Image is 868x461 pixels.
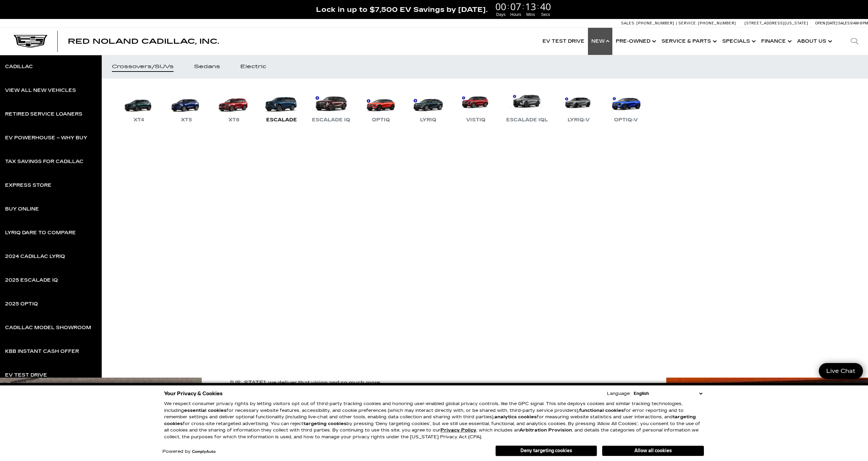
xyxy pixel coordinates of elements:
[519,427,572,433] strong: Arbitration Provision
[360,89,401,124] a: OPTIQ
[632,390,704,397] select: Language Select
[408,89,449,124] a: LYRIQ
[850,21,868,25] span: 9 AM-6 PM
[112,64,174,69] div: Crossovers/SUVs
[856,3,865,12] a: Close
[612,28,658,55] a: Pre-Owned
[5,136,87,140] div: EV Powerhouse – Why Buy
[676,21,738,25] a: Service: [PHONE_NUMBER]
[5,278,58,283] div: 2025 Escalade IQ
[14,35,47,48] img: Cadillac Dark Logo with Cadillac White Text
[166,89,207,124] a: XT5
[225,116,243,124] div: XT6
[815,21,837,25] span: Open [DATE]
[178,116,195,124] div: XT5
[164,389,223,398] span: Your Privacy & Cookies
[611,116,641,124] div: OPTIQ-V
[588,28,612,55] a: New
[5,159,83,164] div: Tax Savings for Cadillac
[539,28,588,55] a: EV Test Drive
[309,116,354,124] div: Escalade IQ
[214,89,254,124] a: XT6
[230,55,276,79] a: Electric
[602,446,704,456] button: Allow all cookies
[5,64,33,69] div: Cadillac
[5,112,82,117] div: Retired Service Loaners
[537,1,539,12] span: :
[316,5,488,14] span: Lock in up to $7,500 EV Savings by [DATE].
[524,12,537,18] span: Mins
[192,450,216,454] a: ComplyAuto
[524,2,537,11] span: 13
[558,89,599,124] a: LYRIQ-V
[130,116,148,124] div: XT4
[494,414,537,420] strong: analytics cookies
[607,392,631,396] div: Language:
[838,21,850,25] span: Sales:
[194,64,220,69] div: Sedans
[68,37,219,45] span: Red Noland Cadillac, Inc.
[164,414,696,426] strong: targeting cookies
[440,427,476,433] a: Privacy Policy
[539,12,552,18] span: Secs
[698,21,736,25] span: [PHONE_NUMBER]
[658,28,719,55] a: Service & Parts
[263,116,300,124] div: Escalade
[621,21,676,25] a: Sales: [PHONE_NUMBER]
[417,116,440,124] div: LYRIQ
[184,408,226,413] strong: essential cookies
[745,21,808,25] a: [STREET_ADDRESS][US_STATE]
[164,401,704,440] p: We respect consumer privacy rights by letting visitors opt out of third-party tracking cookies an...
[564,116,593,124] div: LYRIQ-V
[162,449,216,454] div: Powered by
[494,2,507,11] span: 00
[823,367,859,375] span: Live Chat
[455,89,496,124] a: VISTIQ
[102,55,184,79] a: Crossovers/SUVs
[819,363,863,379] a: Live Chat
[119,89,159,124] a: XT4
[184,55,230,79] a: Sedans
[494,12,507,18] span: Days
[509,2,522,11] span: 07
[539,2,552,11] span: 40
[5,325,91,330] div: Cadillac Model Showroom
[261,89,302,124] a: Escalade
[522,1,524,12] span: :
[579,408,624,413] strong: functional cookies
[636,21,674,25] span: [PHONE_NUMBER]
[68,38,219,45] a: Red Noland Cadillac, Inc.
[503,116,551,124] div: Escalade IQL
[5,88,76,93] div: View All New Vehicles
[463,116,489,124] div: VISTIQ
[503,89,551,124] a: Escalade IQL
[5,207,39,212] div: Buy Online
[507,1,509,12] span: :
[5,183,52,188] div: Express Store
[509,12,522,18] span: Hours
[5,373,47,378] div: EV Test Drive
[5,254,65,259] div: 2024 Cadillac LYRIQ
[303,421,347,426] strong: targeting cookies
[621,21,635,25] span: Sales:
[758,28,794,55] a: Finance
[369,116,393,124] div: OPTIQ
[5,230,76,235] div: LYRIQ Dare to Compare
[309,89,354,124] a: Escalade IQ
[678,21,697,25] span: Service:
[794,28,834,55] a: About Us
[495,445,597,456] button: Deny targeting cookies
[606,89,646,124] a: OPTIQ-V
[5,349,79,354] div: KBB Instant Cash Offer
[719,28,758,55] a: Specials
[240,64,266,69] div: Electric
[5,302,38,306] div: 2025 OPTIQ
